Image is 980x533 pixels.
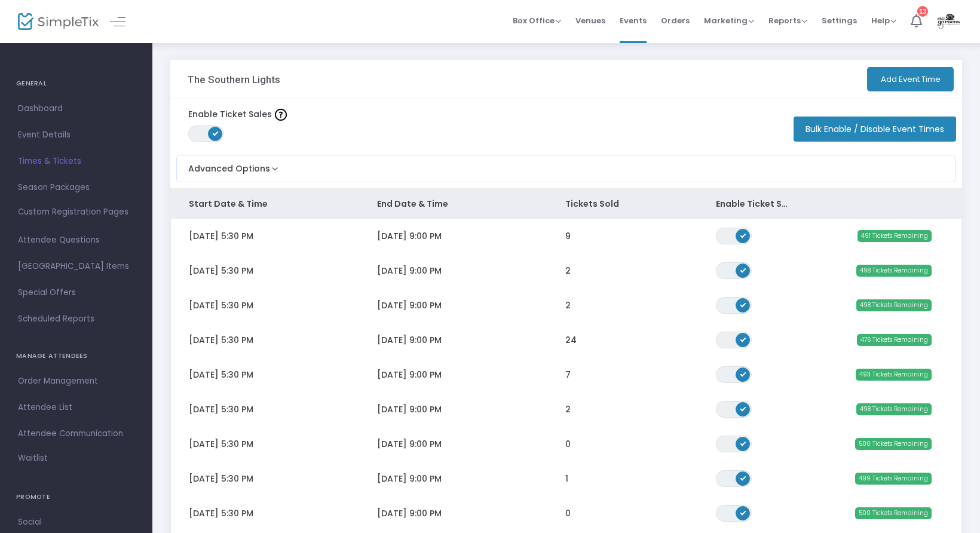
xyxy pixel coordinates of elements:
[856,403,932,415] span: 498 Tickets Remaining
[377,403,442,415] span: [DATE] 9:00 PM
[275,109,287,121] img: question-mark
[18,101,134,117] span: Dashboard
[377,230,442,242] span: [DATE] 9:00 PM
[189,403,253,415] span: [DATE] 5:30 PM
[740,405,746,411] span: ON
[856,265,932,277] span: 498 Tickets Remaining
[18,452,48,464] span: Waitlist
[855,438,932,450] span: 500 Tickets Remaining
[377,473,442,485] span: [DATE] 9:00 PM
[377,334,442,346] span: [DATE] 9:00 PM
[871,15,896,26] span: Help
[359,189,547,219] th: End Date & Time
[822,5,857,36] span: Settings
[857,230,932,242] span: 491 Tickets Remaining
[855,507,932,519] span: 500 Tickets Remaining
[188,108,287,121] label: Enable Ticket Sales
[768,15,807,26] span: Reports
[565,369,571,381] span: 7
[18,206,128,218] span: Custom Registration Pages
[16,72,136,96] h4: GENERAL
[18,259,134,274] span: [GEOGRAPHIC_DATA] Items
[698,189,811,219] th: Enable Ticket Sales
[740,440,746,446] span: ON
[188,73,280,85] h3: The Southern Lights
[213,130,219,136] span: ON
[740,509,746,515] span: ON
[377,299,442,311] span: [DATE] 9:00 PM
[794,117,956,142] button: Bulk Enable / Disable Event Times
[565,403,571,415] span: 2
[177,155,281,175] button: Advanced Options
[18,127,134,143] span: Event Details
[189,265,253,277] span: [DATE] 5:30 PM
[513,15,561,26] span: Box Office
[565,438,571,450] span: 0
[189,299,253,311] span: [DATE] 5:30 PM
[565,265,571,277] span: 2
[547,189,698,219] th: Tickets Sold
[18,400,134,415] span: Attendee List
[740,336,746,342] span: ON
[740,370,746,376] span: ON
[740,474,746,480] span: ON
[16,485,136,509] h4: PROMOTE
[189,507,253,519] span: [DATE] 5:30 PM
[189,334,253,346] span: [DATE] 5:30 PM
[867,67,954,91] button: Add Event Time
[740,266,746,272] span: ON
[189,438,253,450] span: [DATE] 5:30 PM
[620,5,647,36] span: Events
[565,507,571,519] span: 0
[18,154,134,169] span: Times & Tickets
[857,334,932,346] span: 476 Tickets Remaining
[18,180,134,195] span: Season Packages
[171,189,359,219] th: Start Date & Time
[18,311,134,327] span: Scheduled Reports
[18,232,134,248] span: Attendee Questions
[377,507,442,519] span: [DATE] 9:00 PM
[189,230,253,242] span: [DATE] 5:30 PM
[18,426,134,442] span: Attendee Communication
[704,15,754,26] span: Marketing
[18,373,134,389] span: Order Management
[565,299,571,311] span: 2
[917,6,928,17] div: 13
[377,369,442,381] span: [DATE] 9:00 PM
[856,299,932,311] span: 498 Tickets Remaining
[856,369,932,381] span: 493 Tickets Remaining
[740,301,746,307] span: ON
[575,5,605,36] span: Venues
[18,285,134,301] span: Special Offers
[18,514,134,530] span: Social
[565,334,577,346] span: 24
[16,344,136,368] h4: MANAGE ATTENDEES
[855,473,932,485] span: 499 Tickets Remaining
[740,232,746,238] span: ON
[661,5,690,36] span: Orders
[377,265,442,277] span: [DATE] 9:00 PM
[189,473,253,485] span: [DATE] 5:30 PM
[565,473,568,485] span: 1
[377,438,442,450] span: [DATE] 9:00 PM
[565,230,571,242] span: 9
[189,369,253,381] span: [DATE] 5:30 PM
